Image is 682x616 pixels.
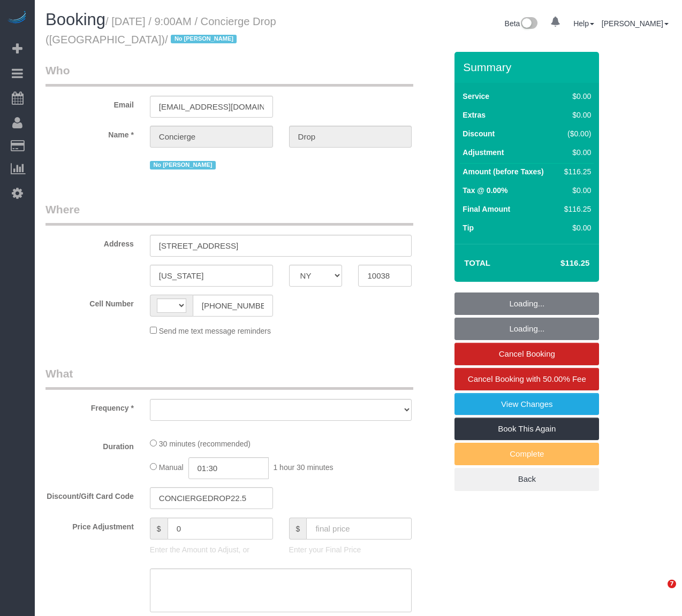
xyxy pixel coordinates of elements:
[159,440,251,448] span: 30 minutes (recommended)
[37,437,142,452] label: Duration
[306,518,412,540] input: final price
[602,19,669,28] a: [PERSON_NAME]
[150,96,273,118] input: Email
[358,265,412,287] input: Zip Code
[289,126,412,148] input: Last Name
[560,185,591,196] div: $0.00
[454,393,599,415] a: View Changes
[646,580,671,605] iframe: Intercom live chat
[528,259,589,268] h4: $116.25
[505,19,538,28] a: Beta
[560,222,591,233] div: $0.00
[37,96,142,110] label: Email
[454,368,599,390] a: Cancel Booking with 50.00% Fee
[289,544,412,555] p: Enter your Final Price
[560,128,591,139] div: ($0.00)
[463,204,510,214] label: Final Amount
[159,327,271,335] span: Send me text message reminders
[150,126,273,148] input: First Name
[468,374,586,383] span: Cancel Booking with 50.00% Fee
[37,518,142,532] label: Price Adjustment
[37,235,142,249] label: Address
[289,518,307,540] span: $
[37,126,142,140] label: Name *
[37,487,142,502] label: Discount/Gift Card Code
[37,399,142,413] label: Frequency *
[171,35,237,43] span: No [PERSON_NAME]
[463,147,504,158] label: Adjustment
[165,34,240,45] span: /
[454,468,599,490] a: Back
[46,63,413,87] legend: Who
[150,161,216,170] span: No [PERSON_NAME]
[159,463,184,472] span: Manual
[273,463,333,472] span: 1 hour 30 minutes
[464,258,490,267] strong: Total
[463,185,507,196] label: Tax @ 0.00%
[150,265,273,287] input: City
[454,418,599,440] a: Book This Again
[463,222,474,233] label: Tip
[193,295,273,317] input: Cell Number
[560,204,591,214] div: $116.25
[560,147,591,158] div: $0.00
[573,19,594,28] a: Help
[520,17,537,31] img: New interface
[463,166,543,177] label: Amount (before Taxes)
[46,366,413,390] legend: What
[668,580,676,588] span: 7
[46,16,276,45] small: / [DATE] / 9:00AM / Concierge Drop ([GEOGRAPHIC_DATA])
[463,128,495,139] label: Discount
[150,544,273,555] p: Enter the Amount to Adjust, or
[150,518,168,540] span: $
[560,110,591,120] div: $0.00
[560,166,591,177] div: $116.25
[560,91,591,102] div: $0.00
[454,343,599,365] a: Cancel Booking
[463,91,489,102] label: Service
[463,110,486,120] label: Extras
[37,295,142,309] label: Cell Number
[6,11,28,26] img: Automaid Logo
[46,10,105,29] span: Booking
[463,61,594,73] h3: Summary
[46,202,413,226] legend: Where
